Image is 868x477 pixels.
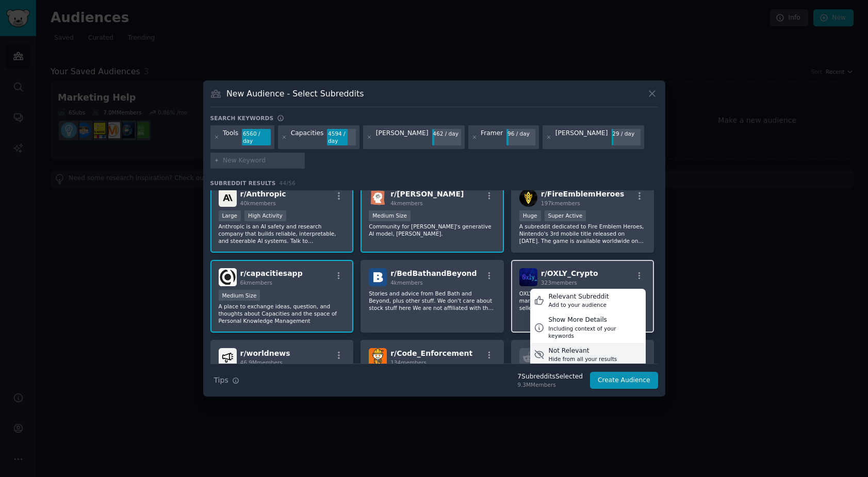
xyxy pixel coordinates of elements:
button: Create Audience [590,372,658,389]
img: BedBathandBeyond [369,268,387,286]
span: 46.9M members [240,359,283,366]
div: 9.3M Members [517,381,583,388]
div: Super Active [545,210,586,221]
span: 197k members [541,200,580,206]
img: FireEmblemHeroes [519,189,537,207]
img: Anthropic [219,189,237,207]
h3: New Audience - Select Subreddits [226,88,364,99]
div: High Activity [244,210,286,221]
div: Huge [519,210,541,221]
p: Stories and advice from Bed Bath and Beyond, plus other stuff. We don't care about stock stuff he... [369,290,496,311]
div: Capacities [291,129,324,145]
span: r/ [PERSON_NAME] [390,190,464,198]
h3: Search keywords [210,114,274,122]
span: 323 members [541,279,577,286]
p: Community for [PERSON_NAME]'s generative AI model, [PERSON_NAME]. [369,223,496,237]
p: A subreddit dedicated to Fire Emblem Heroes, Nintendo's 3rd mobile title released on [DATE]. The ... [519,223,646,244]
span: Subreddit Results [210,179,276,187]
div: Hide from all your results [548,355,617,363]
span: 6k members [240,279,273,286]
p: A place to exchange ideas, question, and thoughts about Capacities and the space of Personal Know... [219,303,346,324]
span: 4k members [390,279,423,286]
div: 96 / day [506,129,535,138]
div: Show More Details [548,316,642,325]
div: 29 / day [612,129,641,138]
div: Relevant Subreddit [548,292,609,302]
div: Medium Size [219,290,260,301]
span: r/ worldnews [240,349,290,357]
button: Tips [210,371,243,389]
div: Framer [481,129,503,145]
div: 6560 / day [242,129,271,145]
div: 4594 / day [327,129,356,145]
div: Large [219,210,241,221]
span: r/ FireEmblemHeroes [541,190,624,198]
input: New Keyword [223,156,301,166]
img: worldnews [219,348,237,366]
img: OXLY_Crypto [519,268,537,286]
img: claude [369,189,387,207]
div: Add to your audience [548,301,609,308]
img: Code_Enforcement [369,348,387,366]
div: 462 / day [432,129,461,138]
span: Tips [214,375,228,386]
span: 44 / 56 [280,180,296,186]
span: r/ Code_Enforcement [390,349,472,357]
span: 4k members [390,200,423,206]
span: r/ capacitiesapp [240,269,303,277]
p: Anthropic is an AI safety and research company that builds reliable, interpretable, and steerable... [219,223,346,244]
span: 134 members [390,359,427,366]
span: 40k members [240,200,276,206]
p: OXLY_ is a distributed computing power marketplace that unites computing power sellers and buyers... [519,290,646,311]
div: [PERSON_NAME] [376,129,429,145]
span: r/ Anthropic [240,190,286,198]
div: Tools [223,129,238,145]
img: capacitiesapp [219,268,237,286]
div: Not Relevant [548,347,617,356]
span: r/ BedBathandBeyond [390,269,477,277]
div: 7 Subreddit s Selected [517,372,583,382]
span: r/ OXLY_Crypto [541,269,598,277]
div: Medium Size [369,210,411,221]
div: Including context of your keywords [548,325,642,339]
div: [PERSON_NAME] [555,129,608,145]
